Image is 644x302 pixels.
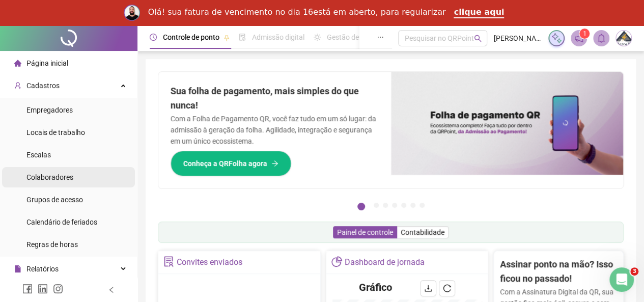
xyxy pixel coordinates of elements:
div: Convites enviados [177,254,242,271]
button: 3 [383,203,388,208]
div: Dashboard de jornada [345,254,425,271]
span: notification [574,34,583,43]
span: 3 [630,267,638,276]
span: file [14,265,21,272]
span: pushpin [223,35,230,41]
span: [PERSON_NAME] - Fpj eletronit [493,33,542,44]
h2: Sua folha de pagamento, mais simples do que nunca! [171,84,379,113]
span: Admissão digital [252,33,304,41]
span: Grupos de acesso [26,196,83,204]
img: Profile image for Rodolfo [124,5,140,21]
span: arrow-right [271,160,278,167]
span: reload [443,284,451,292]
sup: 1 [579,29,590,39]
a: clique aqui [454,7,504,18]
button: 1 [357,203,365,210]
button: Conheça a QRFolha agora [171,151,291,176]
span: Página inicial [26,59,68,67]
span: Empregadores [26,106,73,114]
span: bell [597,34,606,43]
span: download [424,284,432,292]
button: 7 [419,203,425,208]
span: Conheça a QRFolha agora [183,158,267,169]
span: Regras de horas [26,240,78,249]
div: Olá! sua fatura de vencimento no dia 16está em aberto, para regularizar [148,7,446,17]
span: pie-chart [331,256,342,267]
span: Locais de trabalho [26,128,85,136]
button: 6 [410,203,415,208]
span: clock-circle [150,34,157,41]
span: home [14,60,21,67]
span: Calendário de feriados [26,218,97,226]
span: Colaboradores [26,173,73,181]
span: linkedin [38,284,48,294]
span: sun [314,34,321,41]
iframe: Intercom live chat [609,267,634,292]
button: 5 [401,203,406,208]
span: Painel de controle [337,228,393,236]
img: banner%2F8d14a306-6205-4263-8e5b-06e9a85ad873.png [391,72,624,175]
span: solution [163,256,174,267]
span: Controle de ponto [163,33,219,41]
span: ellipsis [377,34,384,41]
span: Escalas [26,151,51,159]
span: 1 [583,30,586,37]
img: 58263 [616,31,631,46]
button: 4 [392,203,397,208]
span: file-done [239,34,246,41]
span: Contabilidade [401,228,444,236]
span: Relatórios [26,265,59,273]
span: Gestão de férias [327,33,378,41]
img: sparkle-icon.fc2bf0ac1784a2077858766a79e2daf3.svg [551,33,562,44]
p: Com a Folha de Pagamento QR, você faz tudo em um só lugar: da admissão à geração da folha. Agilid... [171,113,379,147]
span: instagram [53,284,63,294]
span: search [474,35,482,42]
span: user-add [14,82,21,89]
h4: Gráfico [359,280,392,294]
span: facebook [22,284,33,294]
h2: Assinar ponto na mão? Isso ficou no passado! [500,257,617,286]
button: 2 [374,203,379,208]
span: Cadastros [26,81,60,90]
span: left [108,286,115,293]
button: ellipsis [369,25,392,49]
